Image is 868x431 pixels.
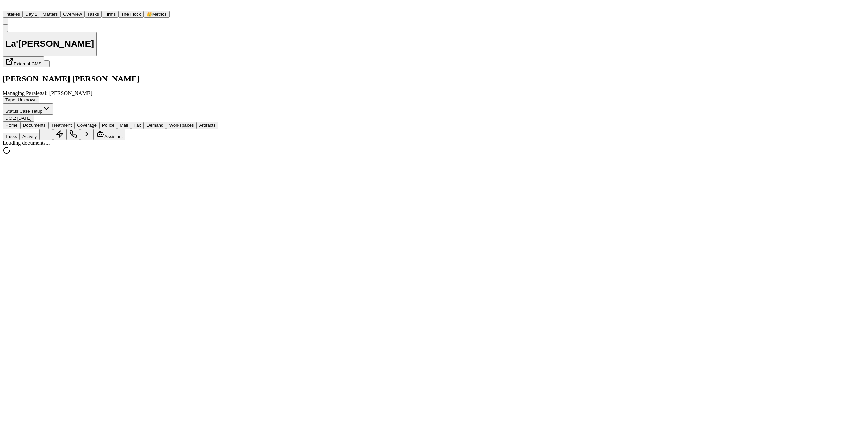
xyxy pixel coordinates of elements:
[118,11,144,18] button: The Flock
[20,133,39,140] button: Activity
[104,134,123,139] span: Assistant
[14,61,41,66] span: External CMS
[102,11,118,17] a: Firms
[3,11,23,18] button: Intakes
[134,123,141,128] span: Fax
[146,123,163,128] span: Demand
[77,123,97,128] span: Coverage
[23,123,46,128] span: Documents
[51,123,72,128] span: Treatment
[102,123,114,128] span: Police
[18,97,37,102] span: Unknown
[23,11,40,17] a: Day 1
[66,129,80,140] button: Make a Call
[144,11,170,17] a: crownMetrics
[5,109,20,114] span: Status:
[40,11,60,17] a: Matters
[94,129,125,140] button: Assistant
[53,129,66,140] button: Create Immediate Task
[3,96,39,103] button: Edit Type: Unknown
[85,11,102,18] button: Tasks
[17,116,32,121] span: [DATE]
[3,11,23,17] a: Intakes
[199,123,215,128] span: Artifacts
[40,11,60,18] button: Matters
[5,39,94,49] h1: La'[PERSON_NAME]
[20,109,42,114] span: Case setup
[3,32,97,57] button: Edit matter name
[118,11,144,17] a: The Flock
[3,103,53,115] button: Change status from Case setup
[60,11,85,18] button: Overview
[60,11,85,17] a: Overview
[3,140,218,146] div: Loading documents...
[3,90,48,96] span: Managing Paralegal:
[23,11,40,18] button: Day 1
[3,4,11,10] a: Home
[120,123,128,128] span: Mail
[144,11,170,18] button: crownMetrics
[3,133,20,140] button: Tasks
[5,123,18,128] span: Home
[102,11,118,18] button: Firms
[3,74,218,83] h2: [PERSON_NAME] [PERSON_NAME]
[3,56,44,67] button: External CMS
[85,11,102,17] a: Tasks
[169,123,194,128] span: Workspaces
[49,90,92,96] span: [PERSON_NAME]
[3,115,34,122] button: Edit DOL: 2025-05-29
[152,12,167,17] span: Metrics
[3,25,8,32] button: Copy Matter ID
[3,3,11,9] img: Finch Logo
[5,116,16,121] span: DOL :
[5,97,17,102] span: Type :
[39,129,53,140] button: Add Task
[146,12,152,17] span: crown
